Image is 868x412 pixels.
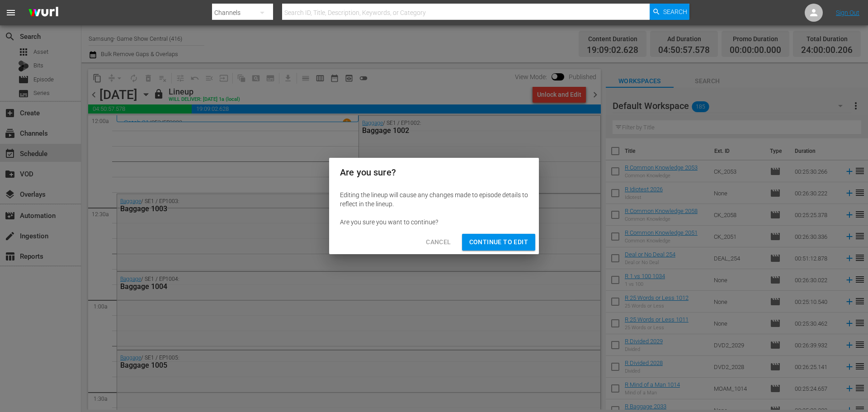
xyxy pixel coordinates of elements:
[426,237,451,248] span: Cancel
[663,4,687,20] span: Search
[340,218,528,227] div: Are you sure you want to continue?
[340,190,528,208] div: Editing the lineup will cause any changes made to episode details to reflect in the lineup.
[419,234,458,251] button: Cancel
[462,234,535,251] button: Continue to Edit
[340,165,528,180] h2: Are you sure?
[469,237,528,248] span: Continue to Edit
[22,2,65,24] img: ans4CAIJ8jUAAAAAAAAAAAAAAAAAAAAAAAAgQb4GAAAAAAAAAAAAAAAAAAAAAAAAJMjXAAAAAAAAAAAAAAAAAAAAAAAAgAT5G...
[836,9,859,16] a: Sign Out
[5,7,16,18] span: menu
